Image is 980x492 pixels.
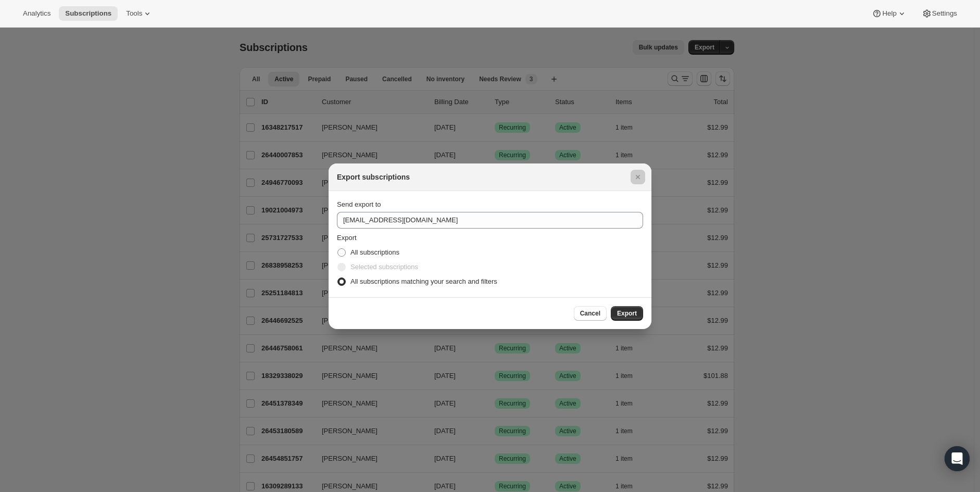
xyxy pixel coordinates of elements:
[65,9,111,18] span: Subscriptions
[580,309,600,318] span: Cancel
[915,6,963,21] button: Settings
[611,306,643,321] button: Export
[337,200,381,208] span: Send export to
[350,248,399,256] span: All subscriptions
[865,6,913,21] button: Help
[126,9,142,18] span: Tools
[120,6,159,21] button: Tools
[631,170,645,184] button: Close
[337,234,357,242] span: Export
[337,172,410,182] h2: Export subscriptions
[945,446,970,471] div: Open Intercom Messenger
[23,9,51,18] span: Analytics
[350,263,418,271] span: Selected subscriptions
[350,277,497,285] span: All subscriptions matching your search and filters
[617,309,637,318] span: Export
[17,6,57,21] button: Analytics
[59,6,118,21] button: Subscriptions
[574,306,607,321] button: Cancel
[932,9,957,18] span: Settings
[882,9,896,18] span: Help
